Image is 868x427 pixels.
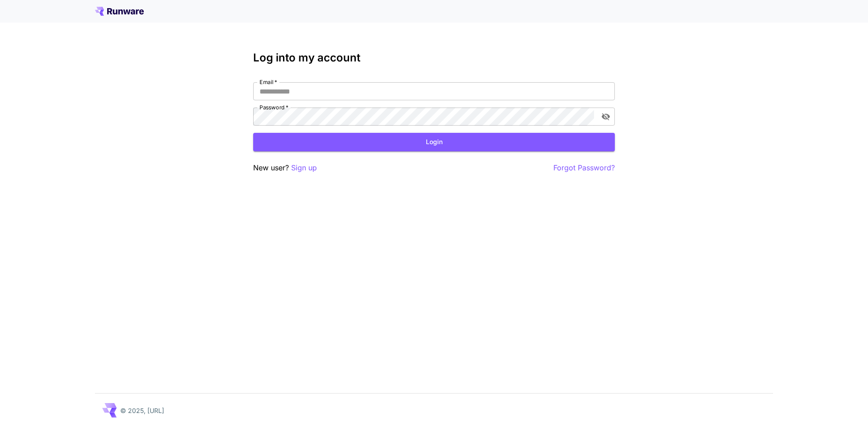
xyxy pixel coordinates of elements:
[259,78,277,86] label: Email
[598,108,614,125] button: toggle password visibility
[253,133,615,151] button: Login
[120,406,164,415] p: © 2025, [URL]
[253,162,317,174] p: New user?
[291,162,317,174] button: Sign up
[553,162,615,174] button: Forgot Password?
[253,52,615,64] h3: Log into my account
[259,103,288,111] label: Password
